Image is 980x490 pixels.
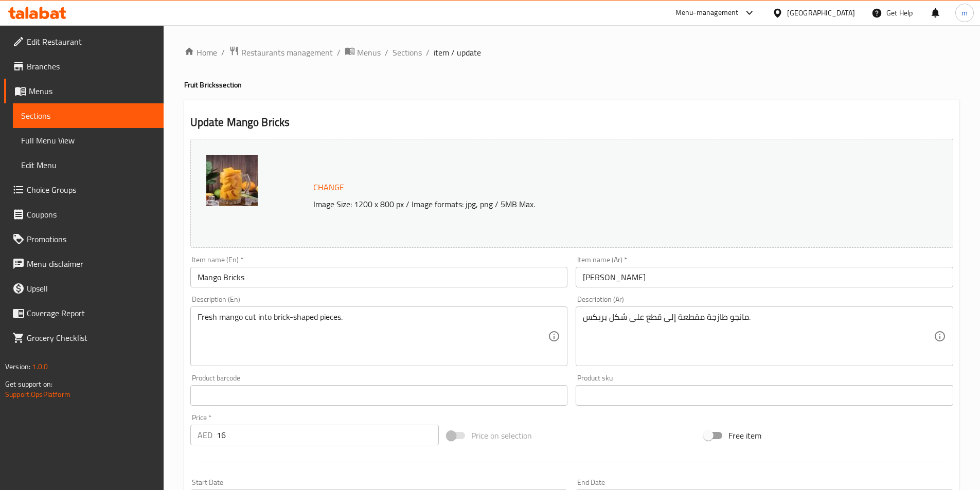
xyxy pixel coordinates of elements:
[309,198,858,210] p: Image Size: 1200 x 800 px / Image formats: jpg, png / 5MB Max.
[27,258,155,270] span: Menu disclaimer
[27,282,155,295] span: Upsell
[221,46,225,59] li: /
[4,177,164,202] a: Choice Groups
[434,46,481,59] span: item / update
[198,429,212,441] p: AED
[4,227,164,251] a: Promotions
[13,153,164,177] a: Edit Menu
[4,251,164,276] a: Menu disclaimer
[4,29,164,54] a: Edit Restaurant
[206,155,258,206] img: MANGO_BRICKS638926509308634795.jpg
[583,312,934,361] textarea: مانجو طازجة مقطعة إلى قطع على شكل بريكس.
[29,85,155,97] span: Menus
[961,7,968,19] span: m
[190,115,953,130] h2: Update Mango Bricks
[309,177,348,198] button: Change
[198,312,548,361] textarea: Fresh mango cut into brick-shaped pieces.
[337,46,341,59] li: /
[787,7,855,19] div: [GEOGRAPHIC_DATA]
[5,377,52,391] span: Get support on:
[385,46,388,59] li: /
[13,128,164,153] a: Full Menu View
[4,325,164,350] a: Grocery Checklist
[229,46,333,59] a: Restaurants management
[5,360,30,373] span: Version:
[357,46,381,59] span: Menus
[21,110,155,122] span: Sections
[27,332,155,344] span: Grocery Checklist
[313,180,344,195] span: Change
[576,385,953,406] input: Please enter product sku
[27,35,155,48] span: Edit Restaurant
[184,46,217,59] a: Home
[345,46,381,59] a: Menus
[21,134,155,147] span: Full Menu View
[27,60,155,72] span: Branches
[27,307,155,319] span: Coverage Report
[217,425,439,445] input: Please enter price
[190,267,568,287] input: Enter name En
[21,159,155,171] span: Edit Menu
[393,46,422,59] a: Sections
[184,46,959,59] nav: breadcrumb
[190,385,568,406] input: Please enter product barcode
[13,103,164,128] a: Sections
[4,301,164,325] a: Coverage Report
[4,54,164,79] a: Branches
[5,388,70,401] a: Support.OpsPlatform
[27,233,155,245] span: Promotions
[32,360,48,373] span: 1.0.0
[576,267,953,287] input: Enter name Ar
[4,276,164,301] a: Upsell
[27,208,155,221] span: Coupons
[426,46,430,59] li: /
[27,184,155,196] span: Choice Groups
[471,429,532,442] span: Price on selection
[4,79,164,103] a: Menus
[184,80,959,90] h4: Fruit Bricks section
[241,46,333,59] span: Restaurants management
[675,7,739,19] div: Menu-management
[4,202,164,227] a: Coupons
[728,429,761,442] span: Free item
